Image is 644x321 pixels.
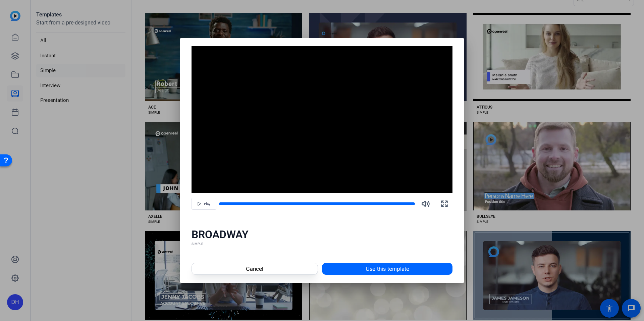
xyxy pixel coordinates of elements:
[204,202,210,206] span: Play
[418,196,434,212] button: Mute
[192,263,318,275] button: Cancel
[246,265,263,273] span: Cancel
[192,241,453,247] div: SIMPLE
[366,265,409,273] span: Use this template
[192,46,453,193] div: Video Player
[322,263,452,275] button: Use this template
[436,196,452,212] button: Fullscreen
[192,228,453,241] div: BROADWAY
[192,198,216,210] button: Play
